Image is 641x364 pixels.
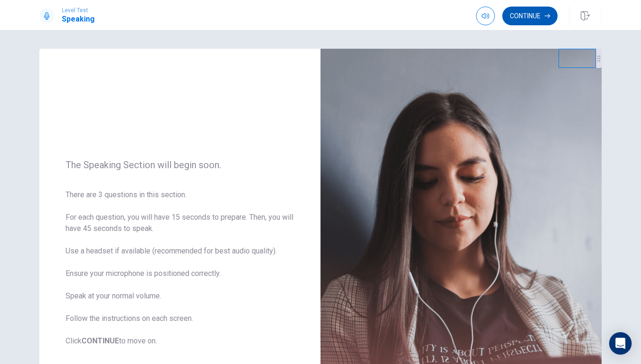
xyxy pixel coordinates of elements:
span: Level Test [62,7,95,14]
h1: Speaking [62,14,95,25]
button: Continue [502,7,558,25]
div: Open Intercom Messenger [609,332,632,355]
b: CONTINUE [82,336,119,345]
span: There are 3 questions in this section. For each question, you will have 15 seconds to prepare. Th... [66,189,294,347]
span: The Speaking Section will begin soon. [66,159,294,171]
